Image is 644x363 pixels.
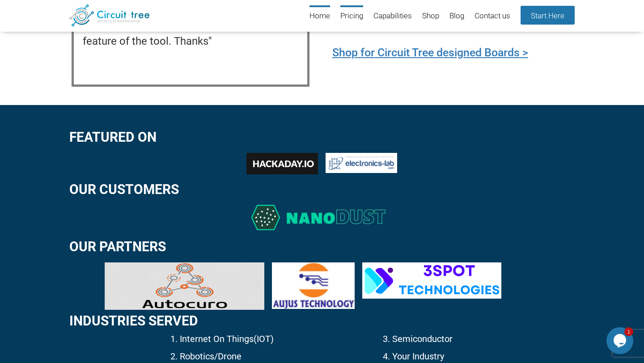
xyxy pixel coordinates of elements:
a: Blog [449,5,464,27]
p: 3. Semiconductor [383,333,575,346]
a: Capabilities [373,5,412,27]
a: Shop [422,5,439,27]
a: Start Here [521,6,575,25]
h2: Featured On [69,130,575,144]
h2: Our customers [69,182,575,197]
a: Contact us [475,5,510,27]
iframe: chat widget [606,327,635,354]
a: Home [309,5,330,27]
img: Circuit Tree [69,4,149,26]
a: Pricing [340,5,363,27]
a: Shop for Circuit Tree designed Boards > [332,46,528,59]
p: 2. Robotics/Drone [170,350,312,363]
h2: Industries Served [69,313,575,328]
p: 4. Your Industry [383,350,575,363]
h2: Our Partners [69,239,575,254]
p: 1. Internet On Things(IOT) [170,333,312,346]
